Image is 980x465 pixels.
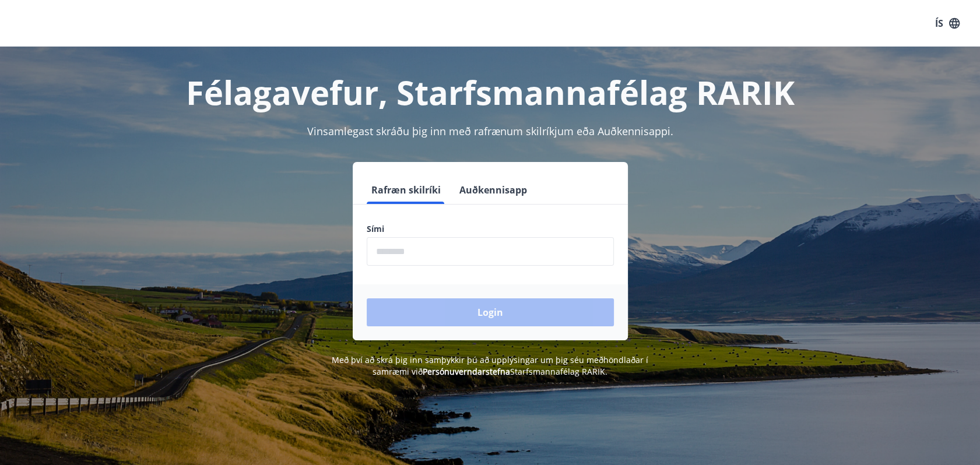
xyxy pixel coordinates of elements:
button: Auðkennisapp [455,176,532,204]
a: Persónuverndarstefna [423,366,510,377]
button: ÍS [929,13,966,34]
span: Vinsamlegast skráðu þig inn með rafrænum skilríkjum eða Auðkennisappi. [307,124,673,138]
h1: Félagavefur, Starfsmannafélag RARIK [85,70,896,114]
button: Rafræn skilríki [367,176,445,204]
label: Sími [367,223,614,235]
span: Með því að skrá þig inn samþykkir þú að upplýsingar um þig séu meðhöndlaðar í samræmi við Starfsm... [332,354,648,377]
